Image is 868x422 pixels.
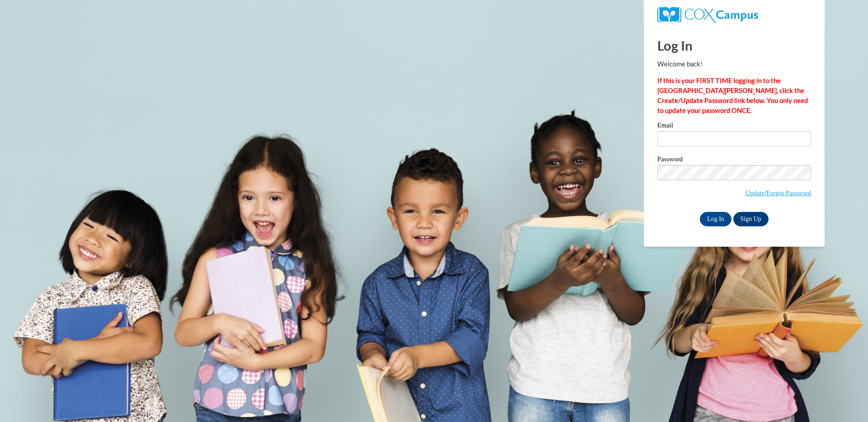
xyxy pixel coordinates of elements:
strong: If this is your FIRST TIME logging in to the [GEOGRAPHIC_DATA][PERSON_NAME], click the Create/Upd... [657,77,808,114]
h1: Log In [657,36,811,55]
label: Password [657,156,811,165]
a: Sign Up [733,212,769,226]
a: COX Campus [657,10,758,18]
a: Update/Forgot Password [745,189,811,197]
label: Email [657,122,811,131]
img: COX Campus [657,7,758,23]
p: Welcome back! [657,59,811,69]
input: Log In [700,212,731,226]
